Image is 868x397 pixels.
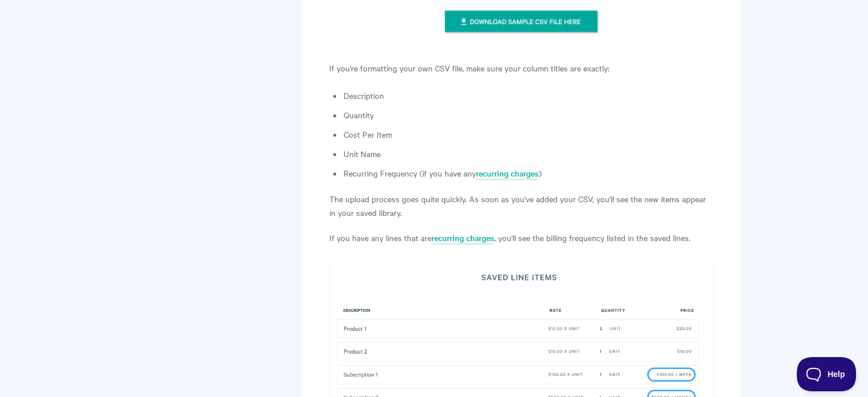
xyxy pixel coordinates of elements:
[329,61,713,75] p: If you're formatting your own CSV file, make sure your column titles are exactly:
[431,232,494,244] a: recurring charges
[343,127,713,141] li: Cost Per Item
[329,231,713,244] p: If you have any lines that are , you'll see the billing frequency listed in the saved lines.
[442,7,600,35] img: file-6e4uIcDQ9L.png
[343,89,713,102] li: Description
[475,167,538,180] a: recurring charges
[343,147,713,161] li: Unit Name
[343,108,713,122] li: Quantity
[343,166,713,180] li: Recurring Frequency (if you have any )
[329,192,713,219] p: The upload process goes quite quickly. As soon as you've added your CSV, you'll see the new items...
[797,357,857,391] iframe: Toggle Customer Support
